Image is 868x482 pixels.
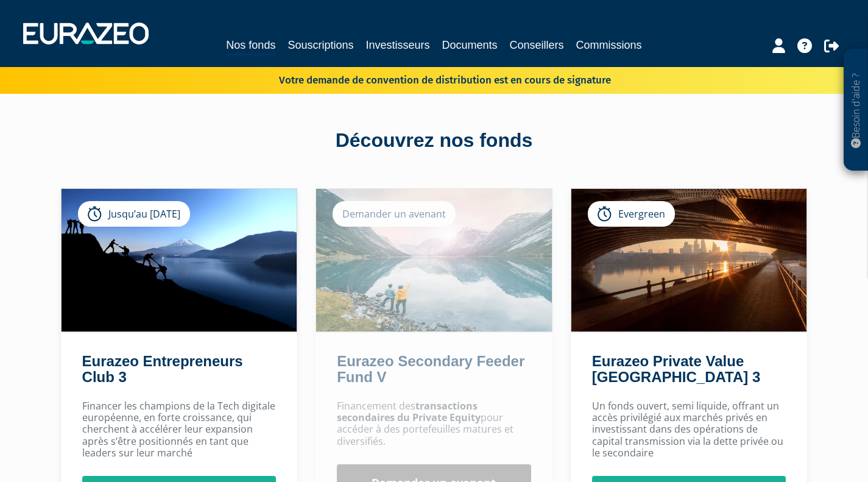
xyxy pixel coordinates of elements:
a: Nos fonds [226,37,275,55]
a: Eurazeo Entrepreneurs Club 3 [82,353,243,385]
img: 1732889491-logotype_eurazeo_blanc_rvb.png [23,23,149,44]
a: Investisseurs [365,37,429,54]
a: Souscriptions [288,37,353,54]
div: Evergreen [588,201,675,227]
p: Un fonds ouvert, semi liquide, offrant un accès privilégié aux marchés privés en investissant dan... [592,400,786,459]
a: Documents [442,37,498,54]
p: Financer les champions de la Tech digitale européenne, en forte croissance, qui cherchent à accél... [82,400,277,459]
div: Jusqu’au [DATE] [78,201,190,227]
img: Eurazeo Entrepreneurs Club 3 [62,189,297,331]
div: Demander un avenant [333,201,456,227]
img: Eurazeo Private Value Europe 3 [571,189,807,331]
a: Eurazeo Secondary Feeder Fund V [337,353,524,385]
p: Besoin d'aide ? [849,55,863,165]
p: Financement des pour accéder à des portefeuilles matures et diversifiés. [337,400,531,447]
a: Eurazeo Private Value [GEOGRAPHIC_DATA] 3 [592,353,760,385]
img: Eurazeo Secondary Feeder Fund V [316,189,552,331]
p: Votre demande de convention de distribution est en cours de signature [244,70,611,88]
a: Conseillers [510,37,564,54]
strong: transactions secondaires du Private Equity [337,399,481,424]
div: Découvrez nos fonds [87,127,782,155]
a: Commissions [576,37,642,54]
